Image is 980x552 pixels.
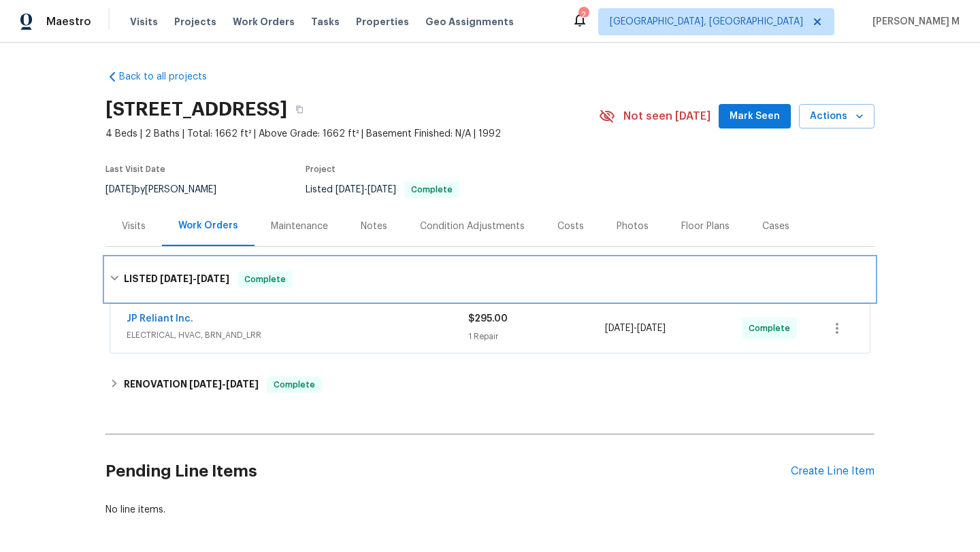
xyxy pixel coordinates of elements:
[105,185,134,194] span: [DATE]
[233,15,295,29] span: Work Orders
[105,70,236,84] a: Back to all projects
[623,109,710,123] span: Not seen [DATE]
[425,15,514,29] span: Geo Assignments
[124,377,259,393] h6: RENOVATION
[799,104,875,129] button: Actions
[124,271,229,288] h6: LISTED
[287,97,312,122] button: Copy Address
[268,378,321,392] span: Complete
[105,165,165,173] span: Last Visit Date
[189,379,222,389] span: [DATE]
[605,324,634,333] span: [DATE]
[46,15,91,29] span: Maestro
[356,15,409,29] span: Properties
[127,328,468,342] span: ELECTRICAL, HVAC, BRN_AND_LRR
[361,220,387,233] div: Notes
[105,182,233,198] div: by [PERSON_NAME]
[605,322,666,335] span: -
[122,220,146,233] div: Visits
[105,258,875,301] div: LISTED [DATE]-[DATE]Complete
[105,440,791,503] h2: Pending Line Items
[637,324,666,333] span: [DATE]
[271,220,328,233] div: Maintenance
[749,322,796,335] span: Complete
[336,185,364,194] span: [DATE]
[311,17,340,27] span: Tasks
[730,108,780,125] span: Mark Seen
[867,15,960,29] span: [PERSON_NAME] M
[468,314,508,324] span: $295.00
[174,15,216,29] span: Projects
[578,8,588,22] div: 2
[239,273,291,286] span: Complete
[160,274,229,283] span: -
[810,108,864,125] span: Actions
[719,104,791,129] button: Mark Seen
[468,330,605,343] div: 1 Repair
[367,185,396,194] span: [DATE]
[105,503,875,517] div: No line items.
[130,15,158,29] span: Visits
[557,220,584,233] div: Costs
[306,185,459,194] span: Listed
[197,274,229,283] span: [DATE]
[226,379,259,389] span: [DATE]
[681,220,730,233] div: Floor Plans
[610,15,803,29] span: [GEOGRAPHIC_DATA], [GEOGRAPHIC_DATA]
[105,127,599,141] span: 4 Beds | 2 Baths | Total: 1662 ft² | Above Grade: 1662 ft² | Basement Finished: N/A | 1992
[127,314,193,324] a: JP Reliant Inc.
[420,220,525,233] div: Condition Adjustments
[105,368,875,401] div: RENOVATION [DATE]-[DATE]Complete
[336,185,396,194] span: -
[189,379,259,389] span: -
[306,165,336,173] span: Project
[178,219,238,232] div: Work Orders
[762,220,789,233] div: Cases
[105,103,287,116] h2: [STREET_ADDRESS]
[406,186,458,194] span: Complete
[791,465,875,478] div: Create Line Item
[617,220,649,233] div: Photos
[160,274,193,283] span: [DATE]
